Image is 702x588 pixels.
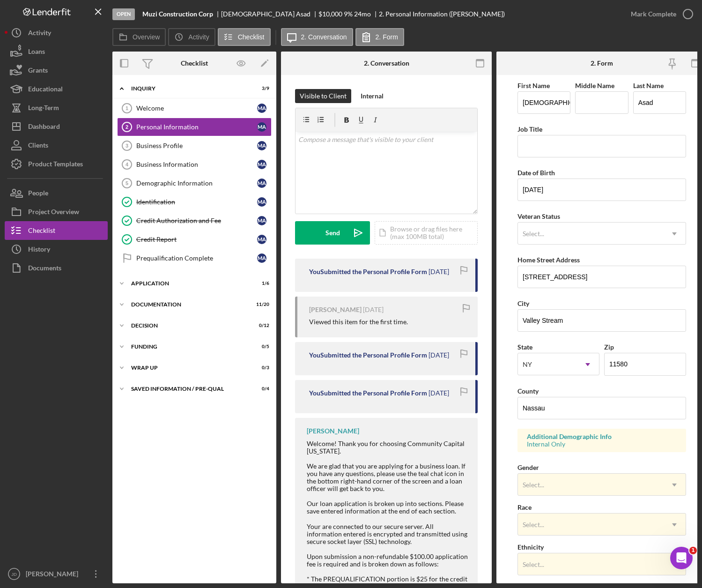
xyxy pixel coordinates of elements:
div: Internal [361,89,384,103]
time: 2025-09-30 19:32 [429,268,449,275]
time: 2025-08-28 13:29 [429,389,449,397]
div: 0 / 12 [252,323,269,328]
button: Activity [168,28,215,46]
div: Select... [523,521,544,528]
a: Project Overview [5,202,108,221]
button: Mark Complete [621,5,697,23]
label: 2. Form [376,33,398,41]
a: 4Business InformationMA [117,155,272,174]
div: Educational [28,80,63,101]
tspan: 2 [126,124,128,130]
button: Clients [5,136,108,155]
div: Select... [523,230,544,238]
div: Credit Authorization and Fee [136,217,257,224]
button: 2. Conversation [281,28,353,46]
a: IdentificationMA [117,193,272,211]
tspan: 4 [126,162,129,167]
div: 2. Personal Information ([PERSON_NAME]) [379,10,505,18]
tspan: 5 [126,180,128,186]
div: M A [257,160,266,169]
a: 5Demographic InformationMA [117,174,272,193]
div: Personal Information [136,123,257,131]
div: Checklist [28,221,55,242]
button: Checklist [5,221,108,240]
div: Product Templates [28,155,83,176]
a: 1WelcomeMA [117,99,272,118]
div: Business Profile [136,142,257,149]
button: Send [295,221,370,245]
button: Documents [5,259,108,277]
label: City [517,299,529,307]
div: Dashboard [28,117,60,138]
button: Educational [5,80,108,98]
button: Dashboard [5,117,108,136]
div: Project Overview [28,202,79,223]
div: Visible to Client [300,89,347,103]
div: M A [257,141,266,150]
a: Prequalification CompleteMA [117,249,272,268]
div: Demographic Information [136,179,257,187]
div: Clients [28,136,48,157]
div: Activity [28,23,51,45]
div: Application [131,281,246,286]
div: Mark Complete [631,5,676,23]
div: Documents [28,259,61,280]
div: Open [112,8,135,20]
div: Saved Information / Pre-Qual [131,386,246,392]
div: Long-Term [28,98,59,119]
button: Loans [5,42,108,61]
div: Internal Only [527,440,677,448]
div: Funding [131,344,246,350]
iframe: Intercom live chat [670,547,693,569]
div: Prequalification Complete [136,254,257,262]
span: 1 [689,547,697,554]
div: People [28,184,48,205]
div: Checklist [181,60,208,67]
a: Credit ReportMA [117,230,272,249]
label: Date of Birth [517,169,555,177]
div: 0 / 4 [252,386,269,392]
div: You Submitted the Personal Profile Form [309,389,427,397]
div: 24 mo [354,10,371,18]
button: Activity [5,23,108,42]
tspan: 1 [126,105,128,111]
div: Identification [136,198,257,206]
div: Select... [523,481,544,489]
div: [PERSON_NAME] [309,306,362,313]
label: First Name [517,82,550,89]
a: 2Personal InformationMA [117,118,272,136]
div: M A [257,235,266,244]
button: Long-Term [5,98,108,117]
button: Checklist [218,28,271,46]
button: People [5,184,108,202]
label: Middle Name [575,82,614,89]
b: Muzi Construction Corp [142,10,213,18]
div: Loans [28,42,45,63]
div: Business Information [136,161,257,168]
button: 2. Form [355,28,404,46]
label: Overview [133,33,160,41]
div: M A [257,253,266,263]
div: [PERSON_NAME] [23,565,84,586]
div: Welcome [136,104,257,112]
div: [PERSON_NAME] [307,427,359,435]
tspan: 3 [126,143,128,149]
label: Activity [188,33,209,41]
button: History [5,240,108,259]
a: Grants [5,61,108,80]
label: Last Name [633,82,664,89]
div: Credit Report [136,236,257,243]
span: $10,000 [318,10,342,18]
div: Inquiry [131,86,246,91]
div: Wrap up [131,365,246,371]
button: Internal [356,89,388,103]
label: 2. Conversation [301,33,347,41]
div: 11 / 20 [252,302,269,307]
time: 2025-08-28 17:33 [363,306,384,313]
a: Product Templates [5,155,108,173]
